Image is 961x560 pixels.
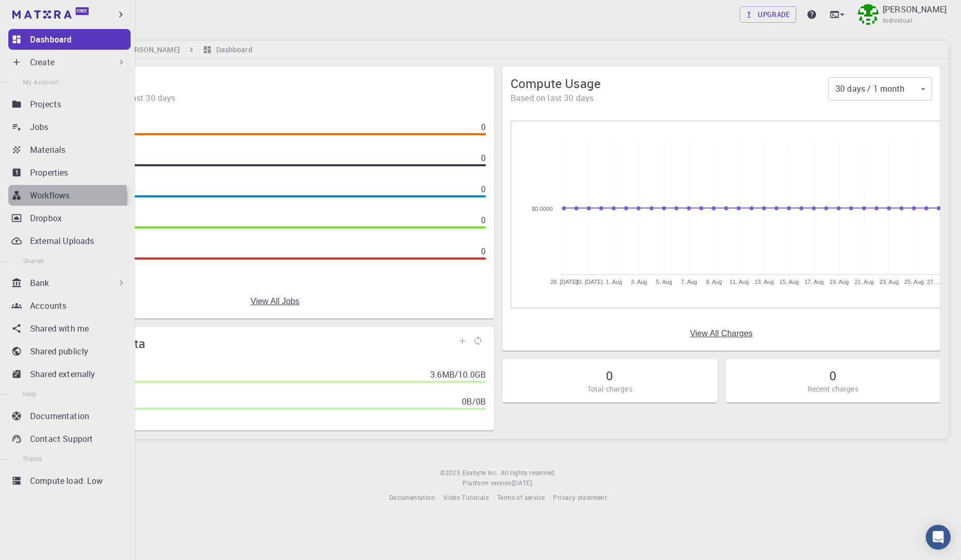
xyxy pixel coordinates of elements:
span: Documentation [389,493,435,501]
tspan: 7. Aug [681,279,697,285]
span: My Account [23,78,59,86]
span: © 2025 [440,468,462,478]
p: Projects [30,98,61,110]
span: Platform version [462,478,512,489]
p: 0B / 0B [462,395,486,408]
a: Upgrade [740,6,796,23]
span: Status [23,454,42,463]
p: Materials [30,143,65,156]
img: logo [12,10,72,19]
tspan: 15. Aug [780,279,799,285]
tspan: 5. Aug [656,279,672,285]
tspan: 30. [DATE] [575,279,603,285]
span: Individual [883,16,912,26]
tspan: 9. Aug [706,279,722,285]
tspan: 1. Aug [606,279,622,285]
text: $0.0000 [532,206,553,212]
tspan: 3. Aug [631,279,647,285]
p: 0 [481,121,486,133]
p: Bank [30,277,49,289]
a: Compute load: Low [8,470,131,491]
p: 0 [481,183,486,195]
a: [DATE]. [512,478,534,489]
p: Dropbox [30,212,62,224]
h6: Dashboard [212,44,252,55]
a: Contact Support [8,428,131,449]
span: Storage Quota [64,335,455,352]
p: Workflows [30,189,69,202]
a: Privacy statement [553,493,607,503]
tspan: 13. Aug [754,279,773,285]
div: 30 days / 1 month [828,79,932,99]
a: Dropbox [8,208,131,228]
p: 0 [481,152,486,164]
p: Shared publicly [30,345,88,357]
p: Create [30,56,54,68]
a: Dashboard [8,29,131,50]
p: External Uploads [30,235,94,247]
a: Video Tutorials [443,493,489,503]
a: Terms of service [497,493,545,503]
span: Shared [23,256,44,265]
span: Compute Usage [511,75,828,92]
p: Total charges [587,384,632,394]
a: Documentation [389,493,435,503]
span: Based on last 30 days [511,92,828,104]
span: Privacy statement [553,493,607,501]
tspan: 19. Aug [829,279,849,285]
a: View All Jobs [251,297,300,306]
a: Shared externally [8,364,131,384]
p: Dashboard [30,33,72,46]
span: Terms of service [497,493,545,501]
tspan: 21. Aug [854,279,873,285]
a: View All Charges [690,329,753,338]
span: All rights reserved. [501,468,556,478]
a: Jobs [8,117,131,137]
a: Shared publicly [8,341,131,362]
tspan: 11. Aug [729,279,748,285]
span: 0 jobs during the last 30 days [64,92,486,104]
span: Video Tutorials [443,493,489,501]
h6: [PERSON_NAME] [119,44,179,55]
span: Help [23,390,37,398]
a: Projects [8,94,131,114]
p: Documentation [30,410,89,422]
div: Bank [8,272,131,293]
a: External Uploads [8,231,131,251]
p: Shared with me [30,322,89,335]
p: [PERSON_NAME] [883,3,946,16]
p: Recent charges [808,384,858,394]
p: Properties [30,166,68,179]
div: Create [8,52,131,73]
div: Open Intercom Messenger [926,525,951,550]
p: Accounts [30,299,66,312]
a: Shared with me [8,318,131,339]
span: Exabyte Inc. [462,468,499,477]
a: Properties [8,162,131,183]
tspan: 23. Aug [880,279,899,285]
h5: 0 [829,367,837,384]
a: Accounts [8,295,131,316]
tspan: 28. [DATE] [550,279,578,285]
a: Workflows [8,185,131,206]
p: Compute load: Low [30,475,103,487]
tspan: 27. … [927,279,942,285]
a: Materials [8,139,131,160]
tspan: 25. Aug [905,279,924,285]
p: 0 [481,214,486,226]
p: 0 [481,245,486,257]
nav: breadcrumb [52,44,255,55]
span: Support [21,7,58,17]
h5: 0 [606,367,613,384]
p: Contact Support [30,433,93,445]
p: Jobs [30,121,49,133]
p: 3.6MB / 10.0GB [430,368,486,381]
p: Shared externally [30,368,95,380]
a: Documentation [8,406,131,426]
span: Jobs [64,75,486,92]
a: Exabyte Inc. [462,468,499,478]
img: Xing Wang [858,4,879,25]
span: [DATE] . [512,479,534,487]
tspan: 17. Aug [804,279,824,285]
